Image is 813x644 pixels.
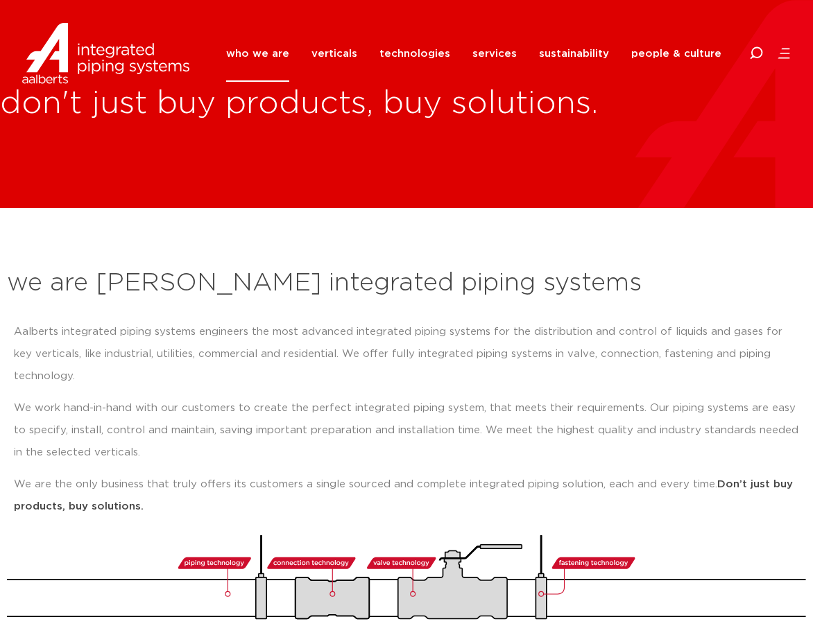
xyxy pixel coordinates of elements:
a: people & culture [631,26,721,82]
nav: Menu [226,26,721,82]
a: who we are [226,26,289,82]
a: services [472,26,517,82]
p: We work hand-in-hand with our customers to create the perfect integrated piping system, that meet... [14,397,799,464]
p: We are the only business that truly offers its customers a single sourced and complete integrated... [14,473,799,518]
a: verticals [311,26,357,82]
a: sustainability [539,26,609,82]
h2: we are [PERSON_NAME] integrated piping systems [7,267,806,300]
p: Aalberts integrated piping systems engineers the most advanced integrated piping systems for the ... [14,321,799,388]
a: technologies [379,26,450,82]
